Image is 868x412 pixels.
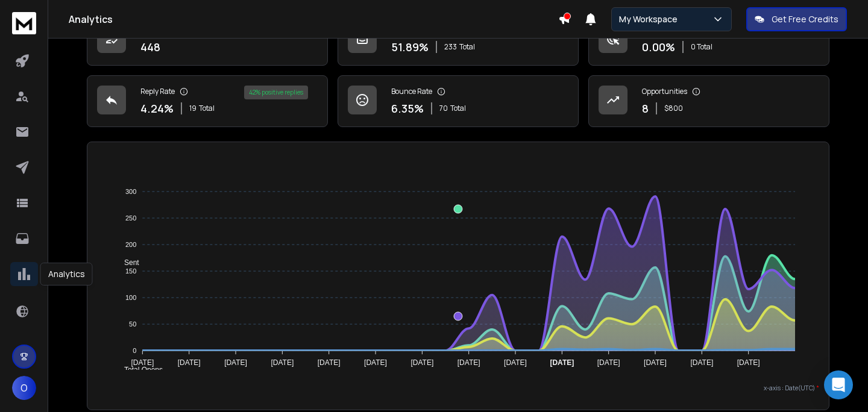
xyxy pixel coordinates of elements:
a: Click Rate0.00%0 Total [588,14,829,66]
p: Reply Rate [140,87,175,96]
tspan: [DATE] [224,358,247,367]
div: Analytics [40,263,93,286]
tspan: 250 [125,214,136,222]
p: $ 800 [664,104,683,113]
tspan: 0 [133,347,136,354]
a: Reply Rate4.24%19Total42% positive replies [87,75,328,127]
tspan: [DATE] [178,358,201,367]
tspan: [DATE] [690,358,713,367]
p: Get Free Credits [772,13,838,25]
tspan: [DATE] [318,358,341,367]
tspan: 100 [125,294,136,301]
tspan: [DATE] [364,358,387,367]
tspan: [DATE] [271,358,294,367]
span: Total Opens [115,366,163,374]
p: 6.35 % [391,100,424,117]
button: O [12,376,36,400]
tspan: [DATE] [644,358,667,367]
a: Bounce Rate6.35%70Total [338,75,579,127]
span: 233 [444,42,457,52]
tspan: [DATE] [597,358,620,367]
a: Open Rate51.89%233Total [338,14,579,66]
p: 0.00 % [642,39,675,55]
p: Opportunities [642,87,687,96]
tspan: [DATE] [550,358,574,367]
span: Total [459,42,475,52]
p: 448 [140,39,160,55]
a: Opportunities8$800 [588,75,829,127]
p: 51.89 % [391,39,429,55]
tspan: 200 [125,241,136,248]
span: Sent [115,258,139,267]
p: My Workspace [619,13,682,25]
tspan: [DATE] [410,358,433,367]
tspan: [DATE] [458,358,480,367]
div: Open Intercom Messenger [824,370,853,399]
img: logo [12,12,36,34]
span: Total [450,104,466,113]
p: Bounce Rate [391,87,432,96]
tspan: 150 [125,267,136,275]
tspan: [DATE] [131,358,154,367]
a: Leads Contacted448 [87,14,328,66]
span: 19 [189,104,197,113]
button: Get Free Credits [746,7,847,31]
p: 8 [642,100,649,117]
p: 4.24 % [140,100,174,117]
h1: Analytics [69,12,558,27]
tspan: [DATE] [737,358,760,367]
span: Total [199,104,215,113]
p: x-axis : Date(UTC) [97,384,819,393]
div: 42 % positive replies [244,86,308,99]
tspan: 300 [125,188,136,195]
p: 0 Total [691,42,712,52]
span: 70 [439,104,448,113]
tspan: [DATE] [504,358,527,367]
tspan: 50 [129,320,136,328]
